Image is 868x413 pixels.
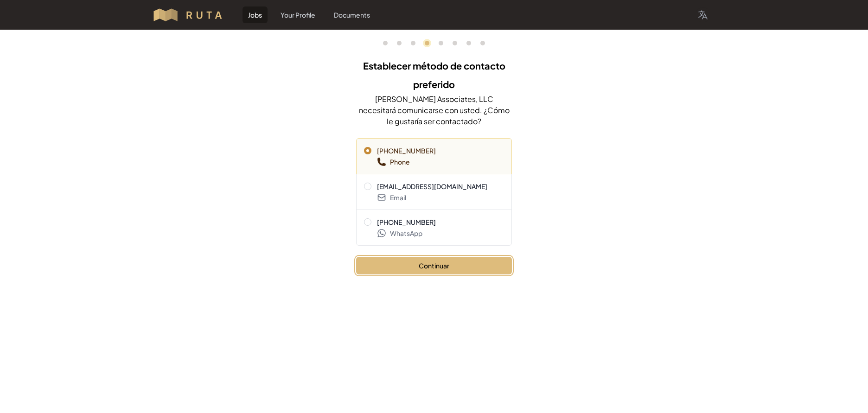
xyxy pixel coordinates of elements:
a: Jobs [243,6,268,23]
span: [EMAIL_ADDRESS][DOMAIN_NAME] [377,182,487,191]
span: WhatsApp [377,229,504,238]
nav: Progress [356,30,512,57]
span: Phone [377,157,504,166]
h2: Establecer método de contacto preferido [356,57,512,94]
img: Your Company [152,7,231,22]
p: [PERSON_NAME] Associates, LLC necesitará comunicarse con usted. ¿Cómo le gustaría ser contactado? [356,94,512,127]
a: Your Profile [275,6,321,23]
button: Continuar [356,257,512,274]
span: [PHONE_NUMBER] [377,146,436,155]
span: [PHONE_NUMBER] [377,217,436,227]
a: Documents [328,6,376,23]
span: Email [377,193,504,202]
